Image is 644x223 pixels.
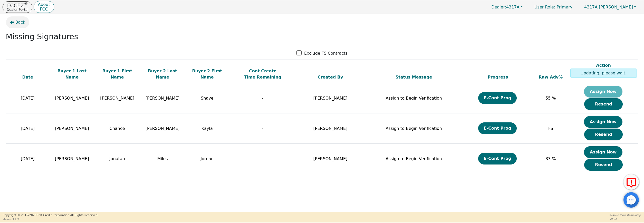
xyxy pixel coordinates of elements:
p: About [38,3,50,7]
div: Progress [465,74,531,80]
p: Session Time Remaining: [609,213,641,217]
button: FCCEZ®Dealer Portal [3,1,32,13]
span: Jonatan [109,156,125,161]
span: User Role : [534,5,555,9]
button: Dealer:4317A [486,3,528,11]
button: AboutFCC [34,1,54,13]
span: 33 % [545,156,556,161]
div: Status Message [366,74,462,80]
p: Copyright © 2015- 2025 First Credit Corporation. [3,213,98,218]
td: - [229,83,296,113]
button: E-Cont Prog [478,153,517,164]
span: FS [548,126,553,131]
td: [DATE] [6,83,49,113]
span: Action [596,63,611,68]
td: Assign to Begin Verification [364,144,463,174]
button: E-Cont Prog [478,122,517,134]
button: Resend [584,159,623,171]
button: Resend [584,129,623,140]
span: All Rights Reserved. [70,214,98,217]
span: [PERSON_NAME] [55,126,89,131]
span: [PERSON_NAME] [55,156,89,161]
span: Shaye [201,96,213,101]
span: Back [15,19,25,25]
button: Assign Now [584,116,622,128]
span: Miles [157,156,168,161]
td: [PERSON_NAME] [296,144,364,174]
p: FCC [38,7,50,11]
span: Jordan [200,156,214,161]
p: 58:04 [609,217,641,221]
button: 4317A:[PERSON_NAME] [579,3,641,11]
p: Dealer Portal [7,8,28,11]
div: Buyer 2 First Name [186,68,228,80]
span: [PERSON_NAME] [100,96,134,101]
span: Dealer: [491,5,506,9]
span: [PERSON_NAME] [146,96,180,101]
span: 4317A: [584,5,599,9]
p: Version 3.2.3 [3,217,98,221]
div: Buyer 1 First Name [96,68,138,80]
span: Cont Create Time Remaining [244,69,281,80]
td: [PERSON_NAME] [296,113,364,144]
td: - [229,113,296,144]
span: 4317A [491,5,520,9]
button: Report Error to FCC [623,174,639,190]
div: Buyer 2 Last Name [141,68,184,80]
button: Resend [584,98,623,110]
div: Raw Adv% [534,74,568,80]
div: Created By [298,74,363,80]
span: Chance [110,126,125,131]
td: Assign to Begin Verification [364,83,463,113]
button: E-Cont Prog [478,92,517,104]
button: Back [6,16,30,28]
sup: ® [24,2,28,6]
td: [DATE] [6,144,49,174]
td: Assign to Begin Verification [364,113,463,144]
div: Buyer 1 Last Name [51,68,93,80]
td: [DATE] [6,113,49,144]
td: [PERSON_NAME] [296,83,364,113]
h2: Missing Signatures [6,32,638,41]
span: [PERSON_NAME] [584,5,633,9]
a: User Role: Primary [529,2,578,12]
span: Kayla [201,126,213,131]
div: Date [7,74,48,80]
button: Assign Now [584,146,622,158]
p: FCCEZ [7,3,28,8]
p: Exclude FS Contracts [304,50,348,56]
span: 55 % [545,96,556,101]
span: [PERSON_NAME] [55,96,89,101]
p: Primary [529,2,578,12]
span: Updating, please wait. [581,71,627,75]
td: - [229,144,296,174]
span: [PERSON_NAME] [146,126,180,131]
